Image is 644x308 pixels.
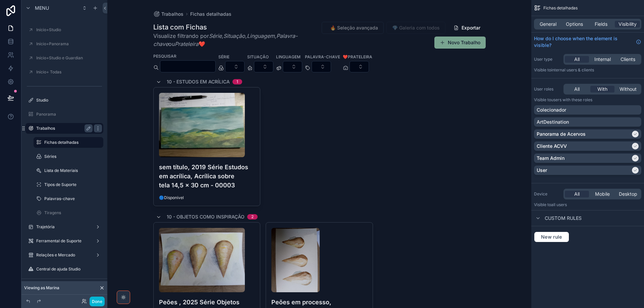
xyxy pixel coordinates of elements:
[36,238,93,244] label: Ferramental de Suporte
[597,86,607,93] span: With
[44,210,102,215] label: Tiragens
[35,5,49,11] span: Menu
[34,179,103,190] a: Tipos de Suporte
[534,202,641,207] p: Visible to
[534,35,641,49] a: How do I choose when the element is visible?
[551,67,594,72] span: Internal users & clients
[36,98,102,103] label: Studio
[538,234,565,240] span: New rule
[537,143,567,149] p: Cliente ACVV
[534,35,633,49] span: How do I choose when the element is visible?
[25,123,103,134] a: Trabalhos
[25,264,103,274] a: Central de ajuda Studio
[36,224,93,230] label: Trajetória
[90,297,105,306] button: Done
[537,167,547,174] p: User
[534,191,561,197] label: Device
[36,27,102,33] label: Início+Studio
[36,55,102,61] label: Início+Studio e Guardian
[537,155,565,162] p: Team Admin
[36,126,90,131] label: Trabalhos
[534,67,641,73] p: Visible to
[595,21,607,27] span: Fields
[574,191,580,197] span: All
[44,140,99,145] label: Fichas detalhadas
[551,202,567,207] span: all users
[34,207,103,218] a: Tiragens
[36,41,102,47] label: Início+Panorama
[44,154,102,159] label: Séries
[25,39,103,49] a: Início+Panorama
[537,107,566,113] p: Colecionador
[540,21,556,27] span: General
[24,285,59,291] span: Viewing as Marina
[537,131,586,137] p: Panorama de Acervos
[574,86,580,93] span: All
[534,232,569,242] button: New rule
[545,215,582,222] span: Custom rules
[619,191,637,197] span: Desktop
[25,250,103,260] a: Relações e Mercado
[25,95,103,106] a: Studio
[594,56,611,63] span: Internal
[34,165,103,176] a: Lista de Materiais
[595,191,610,197] span: Mobile
[621,56,635,63] span: Clients
[543,5,578,11] span: Fichas detalhadas
[36,112,102,117] label: Panorama
[25,222,103,232] a: Trajetória
[534,57,561,62] label: User type
[44,196,102,201] label: Palavras-chave
[25,24,103,35] a: Início+Studio
[25,53,103,63] a: Início+Studio e Guardian
[619,21,637,27] span: Visibility
[566,21,583,27] span: Options
[36,69,102,75] label: Início+ Todas
[44,182,102,187] label: Tipos de Suporte
[620,86,637,93] span: Without
[534,86,561,92] label: User roles
[34,151,103,162] a: Séries
[25,67,103,77] a: Início+ Todas
[34,137,103,148] a: Fichas detalhadas
[36,266,102,272] label: Central de ajuda Studio
[44,168,102,173] label: Lista de Materiais
[551,97,592,102] span: Users with these roles
[36,252,93,258] label: Relações e Mercado
[574,56,580,63] span: All
[34,193,103,204] a: Palavras-chave
[537,119,569,125] p: ArtDestination
[25,236,103,246] a: Ferramental de Suporte
[25,109,103,120] a: Panorama
[534,97,641,103] p: Visible to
